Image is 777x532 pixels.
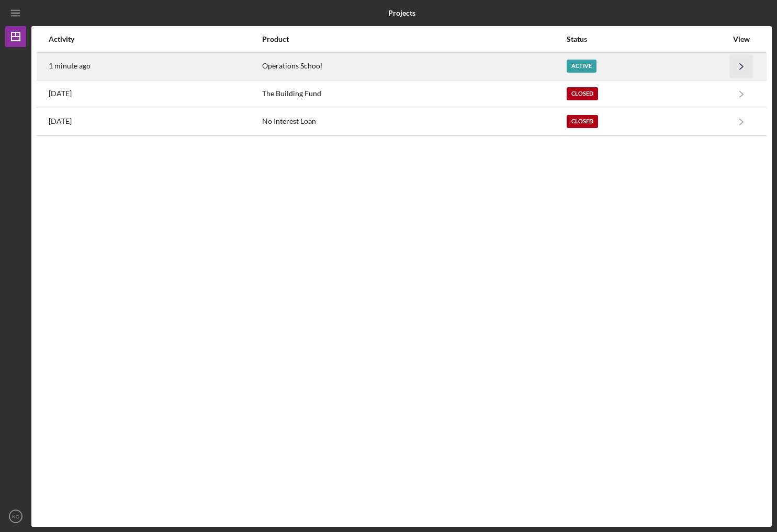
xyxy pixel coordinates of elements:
[49,117,72,125] time: 2025-01-30 22:21
[5,506,26,527] button: KC
[728,35,755,43] div: View
[567,35,727,43] div: Status
[262,109,566,135] div: No Interest Loan
[262,81,566,107] div: The Building Fund
[12,514,19,519] text: KC
[49,89,72,98] time: 2025-08-01 02:42
[49,62,91,70] time: 2025-10-11 18:14
[567,115,598,128] div: Closed
[567,87,598,100] div: Closed
[49,35,261,43] div: Activity
[567,60,596,73] div: Active
[388,9,415,17] b: Projects
[262,35,566,43] div: Product
[262,53,566,79] div: Operations School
